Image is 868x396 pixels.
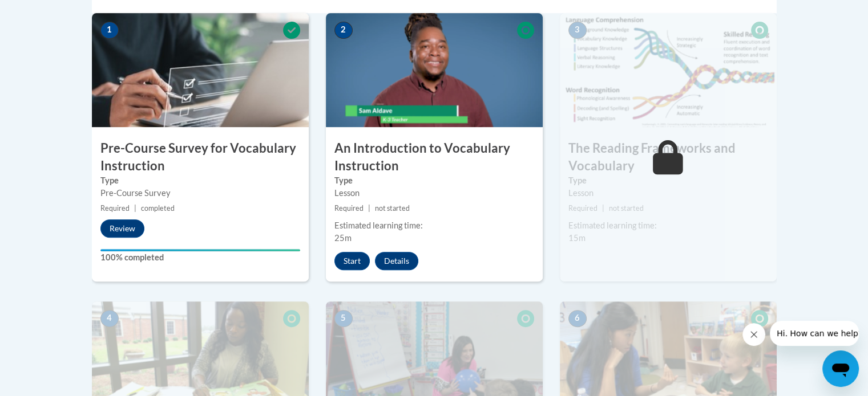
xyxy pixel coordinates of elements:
[334,233,352,243] span: 25m
[326,140,543,175] h3: An Introduction to Vocabulary Instruction
[100,187,300,199] div: Pre-Course Survey
[334,310,353,327] span: 5
[568,310,587,327] span: 6
[92,140,309,175] h3: Pre-Course Survey for Vocabulary Instruction
[609,204,644,213] span: not started
[568,204,597,213] span: Required
[326,13,543,127] img: Course Image
[368,204,370,213] span: |
[334,187,534,199] div: Lesson
[334,252,370,270] button: Start
[568,174,768,187] label: Type
[375,252,418,270] button: Details
[134,204,136,213] span: |
[334,22,353,39] span: 2
[100,22,119,39] span: 1
[100,310,119,327] span: 4
[742,323,765,346] iframe: Close message
[568,187,768,199] div: Lesson
[100,251,300,264] label: 100% completed
[100,174,300,187] label: Type
[568,219,768,232] div: Estimated learning time:
[334,219,534,232] div: Estimated learning time:
[560,13,777,127] img: Course Image
[560,140,777,175] h3: The Reading Frameworks and Vocabulary
[822,350,859,387] iframe: Button to launch messaging window
[602,204,604,213] span: |
[334,174,534,187] label: Type
[141,204,175,213] span: completed
[100,219,144,238] button: Review
[375,204,410,213] span: not started
[7,8,92,17] span: Hi. How can we help?
[100,204,130,213] span: Required
[568,22,587,39] span: 3
[92,13,309,127] img: Course Image
[770,321,859,346] iframe: Message from company
[334,204,364,213] span: Required
[568,233,586,243] span: 15m
[100,249,300,251] div: Your progress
